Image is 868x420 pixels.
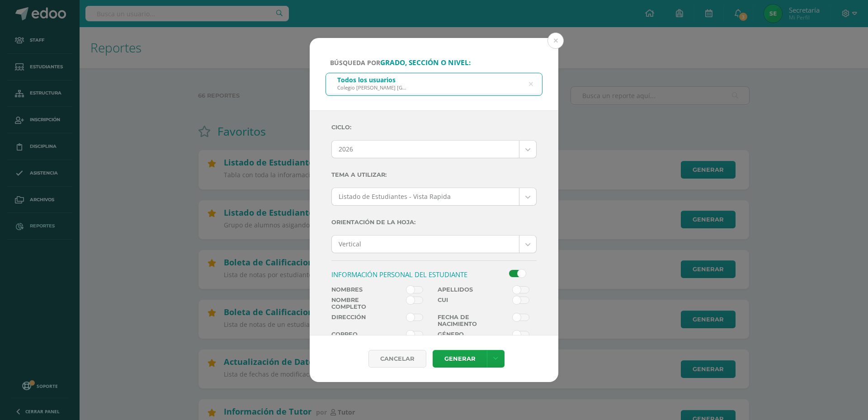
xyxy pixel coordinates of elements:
[434,297,487,310] label: CUI
[328,286,381,293] label: Nombres
[330,58,471,67] span: Búsqueda por
[434,331,487,344] label: Género
[332,141,536,158] a: 2026
[337,84,407,91] div: Colegio [PERSON_NAME] [GEOGRAPHIC_DATA] Zona 16
[328,314,381,327] label: Dirección
[328,331,381,344] label: Correo electrónico
[339,236,512,253] span: Vertical
[337,76,407,84] div: Todos los usuarios
[326,73,542,95] input: ej. Primero primaria, etc.
[434,286,487,293] label: Apellidos
[331,118,537,137] label: Ciclo:
[339,188,512,205] span: Listado de Estudiantes - Vista Rapida
[331,270,484,279] h3: Información Personal del Estudiante
[332,188,536,205] a: Listado de Estudiantes - Vista Rapida
[339,141,512,158] span: 2026
[331,165,537,184] label: Tema a Utilizar:
[332,236,536,253] a: Vertical
[368,350,426,368] div: Cancelar
[380,58,471,67] strong: grado, sección o nivel:
[547,33,564,49] button: Close (Esc)
[434,314,487,327] label: Fecha de Nacimiento
[328,297,381,310] label: Nombre Completo
[433,350,487,368] a: Generar
[331,213,537,231] label: Orientación de la hoja:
